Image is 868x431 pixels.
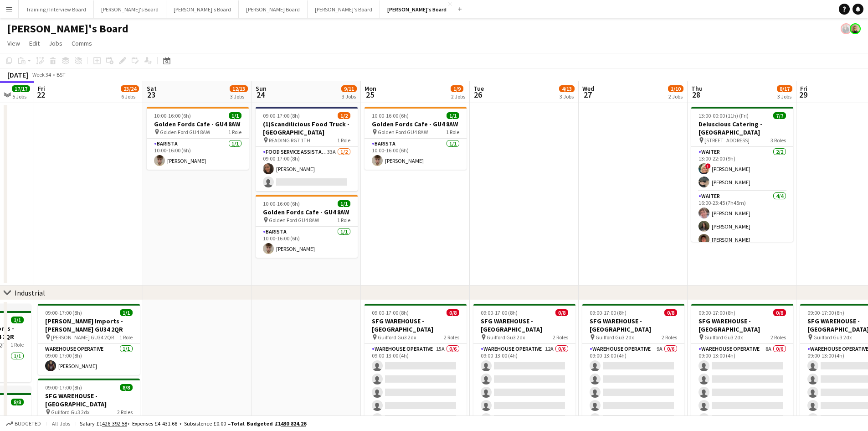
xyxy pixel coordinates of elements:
[56,71,66,78] div: BST
[807,309,844,316] span: 09:00-17:00 (8h)
[596,334,634,341] span: Guilford Gu3 2dx
[363,89,376,100] span: 25
[662,334,677,341] span: 2 Roles
[365,120,467,128] h3: Golden Fords Cafe - GU4 8AW
[29,39,40,47] span: Edit
[72,39,92,47] span: Comms
[30,71,53,78] span: Week 34
[68,37,96,49] a: Comms
[119,334,133,341] span: 1 Role
[10,341,24,348] span: 1 Role
[699,309,735,316] span: 09:00-17:00 (8h)
[338,200,350,207] span: 1/1
[691,107,793,242] app-job-card: 13:00-00:00 (11h) (Fri)7/7Deluscious Catering - [GEOGRAPHIC_DATA] [STREET_ADDRESS]3 RolesWaiter2/...
[451,93,465,100] div: 2 Jobs
[338,112,350,119] span: 1/2
[38,317,140,333] h3: [PERSON_NAME] Imports - [PERSON_NAME] GU34 2QR
[691,191,793,262] app-card-role: Waiter4/416:00-23:45 (7h45m)[PERSON_NAME][PERSON_NAME][PERSON_NAME]
[308,0,380,18] button: [PERSON_NAME]'s Board
[239,0,308,18] button: [PERSON_NAME] Board
[120,384,133,391] span: 8/8
[487,334,525,341] span: Guilford Gu3 2dx
[372,112,409,119] span: 10:00-16:00 (6h)
[160,129,210,135] span: Golden Ford GU4 8AW
[770,137,786,144] span: 3 Roles
[7,22,128,36] h1: [PERSON_NAME]'s Board
[120,309,133,316] span: 1/1
[15,288,45,297] div: Industrial
[555,309,568,316] span: 0/8
[256,107,358,191] app-job-card: 09:00-17:00 (8h)1/2(1)Scandilicious Food Truck - [GEOGRAPHIC_DATA] READING RG7 1TH1 RoleFood Serv...
[446,129,459,135] span: 1 Role
[263,112,300,119] span: 09:00-17:00 (8h)
[256,147,358,191] app-card-role: Food Service Assistant33A1/209:00-17:00 (8h)[PERSON_NAME]
[121,85,139,92] span: 23/24
[841,23,852,34] app-user-avatar: Thomasina Dixon
[5,419,42,429] button: Budgeted
[473,317,575,333] h3: SFG WAREHOUSE - [GEOGRAPHIC_DATA]
[4,37,24,49] a: View
[269,217,319,223] span: Golden Ford GU4 8AW
[38,344,140,375] app-card-role: Warehouse Operative1/109:00-17:00 (8h)[PERSON_NAME]
[341,85,357,92] span: 9/11
[80,420,306,427] div: Salary £1 + Expenses £4 431.68 + Subsistence £0.00 =
[378,334,416,341] span: Guilford Gu3 2dx
[582,84,594,93] span: Wed
[365,107,467,170] app-job-card: 10:00-16:00 (6h)1/1Golden Fords Cafe - GU4 8AW Golden Ford GU4 8AW1 RoleBarista1/110:00-16:00 (6h...
[147,139,249,170] app-card-role: Barista1/110:00-16:00 (6h)[PERSON_NAME]
[229,112,241,119] span: 1/1
[699,112,749,119] span: 13:00-00:00 (11h) (Fri)
[49,39,62,47] span: Jobs
[256,120,358,136] h3: (1)Scandilicious Food Truck - [GEOGRAPHIC_DATA]
[378,129,428,135] span: Golden Ford GU4 8AW
[230,85,248,92] span: 12/13
[773,112,786,119] span: 7/7
[447,309,459,316] span: 0/8
[799,89,807,100] span: 29
[7,39,20,47] span: View
[850,23,861,34] app-user-avatar: Nikoleta Gehfeld
[365,317,467,333] h3: SFG WAREHOUSE - [GEOGRAPHIC_DATA]
[230,93,247,100] div: 3 Jobs
[372,309,409,316] span: 09:00-17:00 (8h)
[581,89,594,100] span: 27
[38,84,45,93] span: Fri
[281,420,306,427] tcxspan: Call 430 824.26 via 3CX
[38,304,140,375] app-job-card: 09:00-17:00 (8h)1/1[PERSON_NAME] Imports - [PERSON_NAME] GU34 2QR [PERSON_NAME] GU34 2QR1 RoleWar...
[704,137,750,144] span: [STREET_ADDRESS]
[12,93,30,100] div: 5 Jobs
[777,85,792,92] span: 8/17
[337,137,350,144] span: 1 Role
[263,200,300,207] span: 10:00-16:00 (6h)
[45,37,66,49] a: Jobs
[166,0,239,18] button: [PERSON_NAME]'s Board
[380,0,454,18] button: [PERSON_NAME]'s Board
[94,0,166,18] button: [PERSON_NAME]'s Board
[269,137,310,144] span: READING RG7 1TH
[590,309,627,316] span: 09:00-17:00 (8h)
[38,392,140,408] h3: SFG WAREHOUSE - [GEOGRAPHIC_DATA]
[7,70,28,79] div: [DATE]
[228,129,241,135] span: 1 Role
[777,93,792,100] div: 3 Jobs
[147,107,249,170] app-job-card: 10:00-16:00 (6h)1/1Golden Fords Cafe - GU4 8AW Golden Ford GU4 8AW1 RoleBarista1/110:00-16:00 (6h...
[559,85,575,92] span: 4/13
[553,334,568,341] span: 2 Roles
[254,89,267,100] span: 24
[337,217,350,223] span: 1 Role
[154,112,191,119] span: 10:00-16:00 (6h)
[256,84,267,93] span: Sun
[813,334,852,341] span: Guilford Gu3 2dx
[51,334,114,341] span: [PERSON_NAME] GU34 2QR
[668,93,683,100] div: 2 Jobs
[231,420,306,427] span: Total Budgeted £1
[19,0,94,18] button: Training / Interview Board
[45,309,82,316] span: 09:00-17:00 (8h)
[472,89,484,100] span: 26
[664,309,677,316] span: 0/8
[704,334,743,341] span: Guilford Gu3 2dx
[770,334,786,341] span: 2 Roles
[365,139,467,170] app-card-role: Barista1/110:00-16:00 (6h)[PERSON_NAME]
[800,84,807,93] span: Fri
